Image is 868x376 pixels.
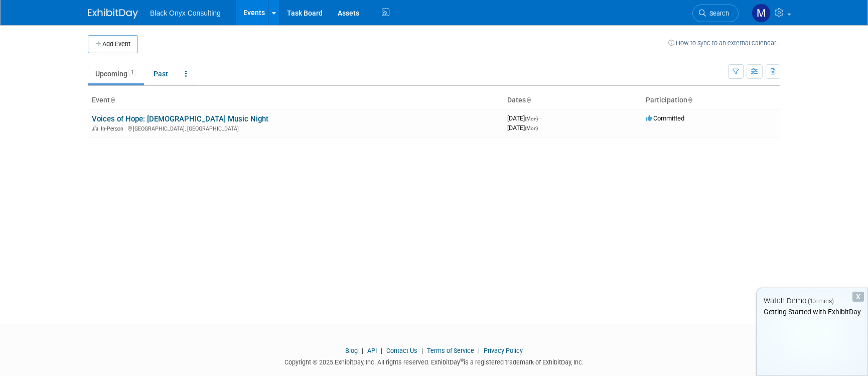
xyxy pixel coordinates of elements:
[88,35,138,53] button: Add Event
[92,126,98,131] img: In-Person Event
[525,126,538,131] span: (Mon)
[92,124,499,132] div: [GEOGRAPHIC_DATA], [GEOGRAPHIC_DATA]
[476,347,482,354] span: |
[757,296,867,306] div: Watch Demo
[359,347,366,354] span: |
[88,64,144,83] a: Upcoming1
[539,114,541,122] span: -
[646,114,684,122] span: Committed
[706,10,729,17] span: Search
[419,347,425,354] span: |
[150,9,221,17] span: Black Onyx Consulting
[808,298,834,305] span: (13 mins)
[88,9,138,19] img: ExhibitDay
[92,114,268,123] a: Voices of Hope: [DEMOGRAPHIC_DATA] Music Night
[367,347,377,354] a: API
[345,347,358,354] a: Blog
[752,4,771,23] img: Michael Huy
[668,39,780,47] a: How to sync to an external calendar...
[110,96,115,104] a: Sort by Event Name
[460,357,464,363] sup: ®
[101,126,126,132] span: In-Person
[88,92,503,109] th: Event
[852,292,864,302] div: Dismiss
[526,96,531,104] a: Sort by Start Date
[687,96,692,104] a: Sort by Participation Type
[757,307,867,317] div: Getting Started with ExhibitDay
[378,347,385,354] span: |
[386,347,417,354] a: Contact Us
[427,347,474,354] a: Terms of Service
[128,69,136,76] span: 1
[484,347,523,354] a: Privacy Policy
[146,64,176,83] a: Past
[642,92,780,109] th: Participation
[507,114,541,122] span: [DATE]
[507,124,538,132] span: [DATE]
[692,5,739,22] a: Search
[503,92,642,109] th: Dates
[525,116,538,121] span: (Mon)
